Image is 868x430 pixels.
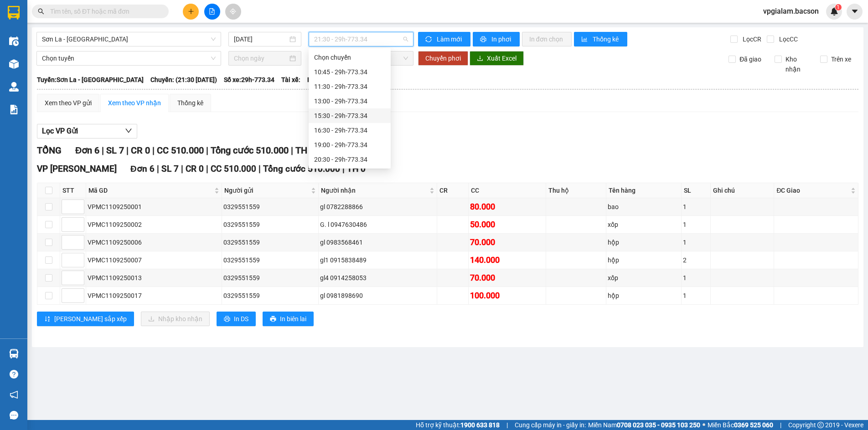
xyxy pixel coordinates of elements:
[37,76,144,83] b: Tuyến: Sơn La - [GEOGRAPHIC_DATA]
[736,54,765,64] span: Đã giao
[150,75,217,85] span: Chuyến: (21:30 [DATE])
[314,82,385,92] div: 11:30 - 29h-773.34
[75,145,99,156] span: Đơn 6
[209,8,215,15] span: file-add
[157,164,159,174] span: |
[480,36,488,43] span: printer
[44,316,51,323] span: sort-ascending
[86,234,222,251] td: VPMC1109250006
[9,349,19,358] img: warehouse-icon
[437,34,463,44] span: Làm mới
[469,183,546,198] th: CC
[437,183,469,198] th: CR
[320,202,435,212] div: gl 0782288866
[88,273,220,283] div: VPMC1109250013
[320,291,435,301] div: gl 0981898690
[522,32,572,46] button: In đơn chọn
[181,164,183,174] span: |
[708,420,773,430] span: Miền Bắc
[204,4,220,20] button: file-add
[10,370,18,379] span: question-circle
[86,251,222,269] td: VPMC1109250007
[224,316,230,323] span: printer
[487,53,517,63] span: Xuất Excel
[470,289,544,302] div: 100.000
[320,273,435,283] div: gl4 0914258053
[606,183,682,198] th: Tên hàng
[291,145,293,156] span: |
[108,98,161,108] div: Xem theo VP nhận
[10,390,18,399] span: notification
[9,59,19,69] img: warehouse-icon
[776,185,849,195] span: ĐC Giao
[131,145,150,156] span: CR 0
[314,125,385,135] div: 16:30 - 29h-773.34
[234,34,288,44] input: 11/09/2025
[470,236,544,249] div: 70.000
[42,32,216,46] span: Sơn La - Hà Nội
[295,145,315,156] span: TH 0
[347,164,366,174] span: TH 0
[546,183,606,198] th: Thu hộ
[10,411,18,420] span: message
[157,145,204,156] span: CC 510.000
[835,4,842,10] sup: 1
[314,140,385,150] div: 19:00 - 29h-773.34
[739,34,763,44] span: Lọc CR
[756,5,826,17] span: vpgialam.bacson
[211,164,256,174] span: CC 510.000
[817,422,824,428] span: copyright
[42,51,216,65] span: Chọn tuyến
[477,55,483,62] span: download
[161,164,179,174] span: SL 7
[782,54,813,74] span: Kho nhận
[88,255,220,265] div: VPMC1109250007
[225,4,241,20] button: aim
[234,314,248,324] span: In DS
[314,96,385,106] div: 13:00 - 29h-773.34
[126,145,129,156] span: |
[206,164,208,174] span: |
[224,185,310,195] span: Người gửi
[42,125,78,137] span: Lọc VP Gửi
[102,145,104,156] span: |
[425,36,433,43] span: sync
[130,164,155,174] span: Đơn 6
[574,32,627,46] button: bar-chartThống kê
[86,269,222,287] td: VPMC1109250013
[223,273,317,283] div: 0329551559
[141,312,210,326] button: downloadNhập kho nhận
[106,145,124,156] span: SL 7
[847,4,863,20] button: caret-down
[734,421,773,429] strong: 0369 525 060
[314,111,385,121] div: 15:30 - 29h-773.34
[418,51,468,66] button: Chuyển phơi
[470,51,524,66] button: downloadXuất Excel
[9,82,19,92] img: warehouse-icon
[593,34,620,44] span: Thống kê
[38,8,44,15] span: search
[281,75,300,85] span: Tài xế:
[588,420,700,430] span: Miền Nam
[224,75,274,85] span: Số xe: 29h-773.34
[258,164,261,174] span: |
[206,145,208,156] span: |
[470,254,544,266] div: 140.000
[320,237,435,247] div: gl 0983568461
[234,53,288,63] input: Chọn ngày
[183,4,199,20] button: plus
[230,8,236,15] span: aim
[88,291,220,301] div: VPMC1109250017
[470,271,544,284] div: 70.000
[152,145,155,156] span: |
[827,54,855,64] span: Trên xe
[608,202,680,212] div: bao
[581,36,589,43] span: bar-chart
[711,183,774,198] th: Ghi chú
[703,423,705,427] span: ⚪️
[37,312,134,326] button: sort-ascending[PERSON_NAME] sắp xếp
[223,202,317,212] div: 0329551559
[830,7,838,15] img: icon-new-feature
[416,420,500,430] span: Hỗ trợ kỹ thuật:
[307,75,387,85] span: Loại xe: Giường nằm 40 chỗ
